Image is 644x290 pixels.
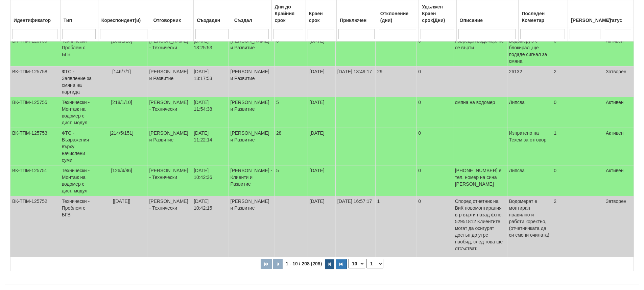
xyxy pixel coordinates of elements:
p: повреден водомер, не се върти [455,37,505,51]
p: смяна на водомер [455,99,505,106]
td: [DATE] [308,67,335,97]
td: [DATE] 13:25:53 [192,36,229,67]
div: Създал [233,16,270,25]
td: [DATE] 16:57:17 [335,196,375,257]
div: [PERSON_NAME] [570,16,601,25]
div: Статус [605,16,632,25]
td: [PERSON_NAME] и Развитие [229,128,274,165]
td: [DATE] 10:42:15 [192,196,229,257]
td: 1 [375,196,416,257]
div: Създаден [195,16,229,25]
td: [PERSON_NAME] - Технически [147,97,192,128]
td: [DATE] [308,196,335,257]
span: Липсва [509,168,525,173]
th: Кореспондент(и): No sort applied, activate to apply an ascending sort [98,0,150,27]
td: 2 [552,67,604,97]
td: [DATE] [308,165,335,196]
td: ВК-ТПМ-125753 [10,128,60,165]
div: Тип [62,16,96,25]
td: [DATE] 11:22:14 [192,128,229,165]
th: Приключен: No sort applied, activate to apply an ascending sort [337,0,377,27]
td: Активен [604,128,634,165]
td: [DATE] 13:49:17 [335,67,375,97]
span: 28 [276,130,282,136]
div: Краен срок [308,9,335,25]
td: [PERSON_NAME] и Развитие [229,67,274,97]
td: [PERSON_NAME] и Развитие [147,67,192,97]
span: [146/7/1] [112,69,131,74]
td: [DATE] [308,128,335,165]
td: ВК-ТПМ-125755 [10,97,60,128]
button: Следваща страница [325,259,334,269]
td: [DATE] [308,97,335,128]
th: Създал: No sort applied, activate to apply an ascending sort [231,0,271,27]
td: 0 [552,165,604,196]
td: ВК-ТПМ-125759 [10,36,60,67]
span: Изпратено на Техем за отговор [509,130,547,142]
td: [DATE] 13:17:53 [192,67,229,97]
th: Създаден: No sort applied, activate to apply an ascending sort [194,0,231,27]
th: Отговорник: No sort applied, activate to apply an ascending sort [150,0,194,27]
th: Последен Коментар: No sort applied, activate to apply an ascending sort [519,0,568,27]
span: [126/4/86] [111,168,132,173]
th: Статус: No sort applied, activate to apply an ascending sort [603,0,634,27]
th: Краен срок: No sort applied, activate to apply an ascending sort [306,0,336,27]
td: [PERSON_NAME] и Развитие [147,128,192,165]
td: ФТС - Заявление за смяна на партида [60,67,96,97]
span: [218/1/10] [111,100,132,105]
div: Последен Коментар [520,9,566,25]
div: Описание [458,16,517,25]
td: ВК-ТПМ-125752 [10,196,60,257]
td: Технически - Монтаж на водомер с дист. модул [60,97,96,128]
td: 0 [416,165,453,196]
td: ФТС - Възражения върху начислени суми [60,128,96,165]
div: Приключен [338,16,375,25]
td: Активен [604,36,634,67]
td: 2 [552,196,604,257]
div: Отговорник [152,16,192,25]
span: 5 [276,168,279,173]
p: Според отчетник на ВиК новомонтирания в-р върти назад ф.но. 52951812 Клиентите могат да осигурят ... [455,198,505,252]
td: 0 [416,36,453,67]
td: [PERSON_NAME] и Развитие [229,36,274,67]
td: Затворен [604,67,634,97]
span: Водомерат е монтиран правилно и работи коректно,(отчетничката да си смени очилата) [509,199,550,238]
td: 0 [552,97,604,128]
td: [PERSON_NAME] и Развитие [229,196,274,257]
td: [PERSON_NAME] и Развитие [229,97,274,128]
button: Първа страница [261,259,272,269]
td: [DATE] 10:42:36 [192,165,229,196]
div: Отклонение (дни) [379,9,417,25]
th: Описание: No sort applied, activate to apply an ascending sort [456,0,519,27]
td: 0 [552,36,604,67]
span: 26132 [509,69,522,74]
td: Затворен [604,196,634,257]
div: Идентификатор [12,16,58,25]
th: Отклонение (дни): No sort applied, activate to apply an ascending sort [377,0,419,27]
p: [PHONE_NUMBER] е тел. номер на сина [PERSON_NAME] [455,167,505,187]
div: Дни до Крайния срок [273,2,304,25]
td: [DATE] [308,36,335,67]
td: Технически - Проблем с БГВ [60,36,96,67]
span: 1 - 10 / 208 (208) [284,261,324,266]
span: 5 [276,100,279,105]
th: Идентификатор: No sort applied, activate to apply an ascending sort [10,0,61,27]
div: Удължен Краен срок(Дни) [421,2,454,25]
button: Предишна страница [273,259,283,269]
th: Удължен Краен срок(Дни): No sort applied, activate to apply an ascending sort [419,0,456,27]
th: Дни до Крайния срок: No sort applied, activate to apply an ascending sort [271,0,306,27]
td: Активен [604,165,634,196]
th: Брой Файлове: No sort applied, activate to apply an ascending sort [568,0,603,27]
td: [PERSON_NAME] - Технически [147,165,192,196]
select: Страница номер [366,259,383,268]
td: [DATE] 11:54:38 [192,97,229,128]
td: 0 [416,128,453,165]
td: ВК-ТПМ-125751 [10,165,60,196]
button: Последна страница [336,259,347,269]
td: [PERSON_NAME] - Технически [147,36,192,67]
td: Технически - Монтаж на водомер с дист. модул [60,165,96,196]
td: Активен [604,97,634,128]
span: Липсва [509,100,525,105]
td: 0 [416,196,453,257]
td: 0 [416,67,453,97]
